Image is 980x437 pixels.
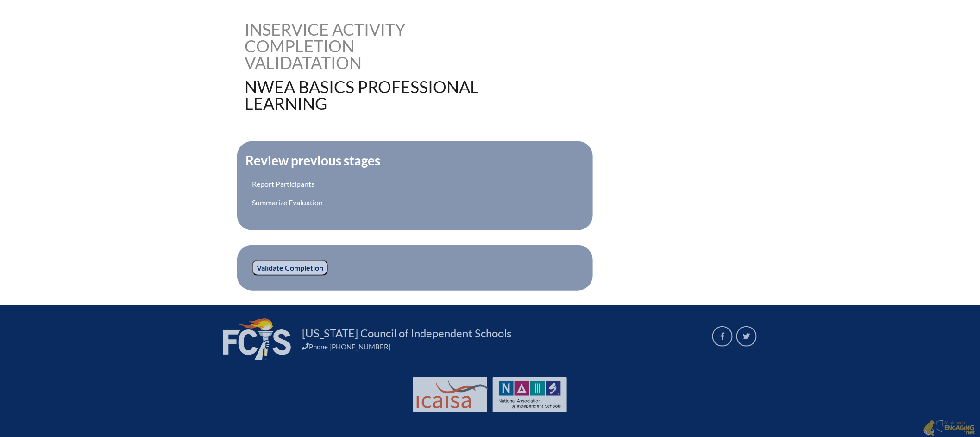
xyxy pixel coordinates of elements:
img: Engaging - Bring it online [936,420,946,433]
input: Validate Completion [252,260,328,276]
img: FCIS_logo_white [223,318,291,360]
img: NAIS Logo [499,381,561,409]
img: Engaging - Bring it online [923,420,935,437]
legend: Review previous stages [245,152,381,168]
div: Phone [PHONE_NUMBER] [302,342,701,351]
img: Int'l Council Advancing Independent School Accreditation logo [417,381,488,409]
img: Engaging - Bring it online [944,425,975,436]
a: Report Participants [252,179,314,188]
a: [US_STATE] Council of Independent Schools [298,326,515,341]
p: Made with [944,420,975,437]
a: Summarize Evaluation [252,198,323,207]
h1: Inservice Activity Completion Validatation [245,21,431,71]
h1: NWEA Basics Professional Learning [245,78,549,112]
